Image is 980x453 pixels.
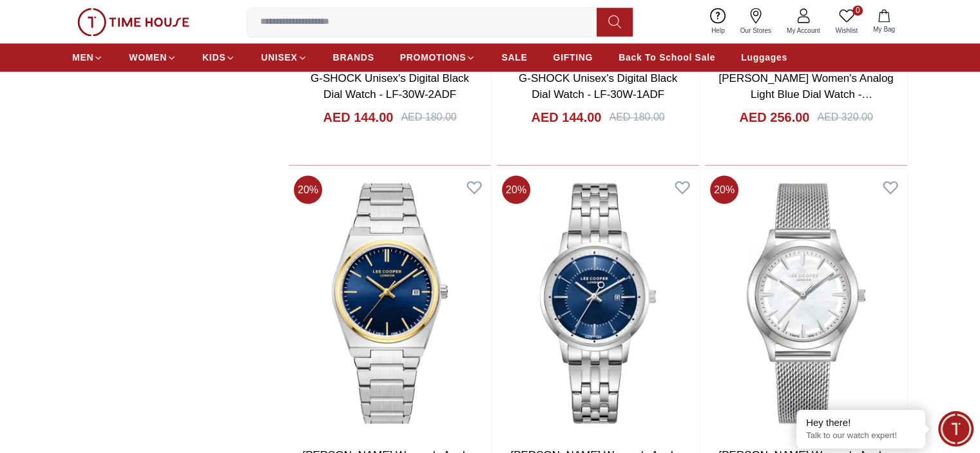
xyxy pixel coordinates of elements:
a: 0Wishlist [828,5,865,38]
a: GIFTING [553,46,593,69]
span: GIFTING [553,51,593,64]
a: WOMEN [129,46,177,69]
button: My Bag [865,6,903,37]
a: Our Stores [733,5,779,38]
a: Luggages [741,46,787,69]
span: WOMEN [129,51,167,64]
span: SALE [501,51,527,64]
span: 20 % [294,175,322,204]
a: G-SHOCK Unisex's Digital Black Dial Watch - LF-30W-2ADF [311,72,469,101]
a: SALE [501,46,527,69]
p: Talk to our watch expert! [806,430,916,441]
a: Help [704,5,733,38]
span: Wishlist [831,26,863,35]
span: KIDS [202,51,226,64]
a: UNISEX [261,46,307,69]
div: Chat Widget [938,411,974,447]
a: PROMOTIONS [400,46,476,69]
span: Our Stores [735,26,776,35]
span: 20 % [502,175,530,204]
span: 20 % [710,175,738,204]
span: 0 [852,5,863,15]
span: BRANDS [333,51,374,64]
a: [PERSON_NAME] Women's Analog Light Blue Dial Watch - LC08195.300 [718,72,893,117]
span: Help [706,26,730,35]
h4: AED 144.00 [531,108,601,126]
span: Back To School Sale [619,51,715,64]
img: ... [77,8,189,36]
span: UNISEX [261,51,297,64]
div: AED 180.00 [609,110,664,125]
a: Back To School Sale [619,46,715,69]
span: MEN [72,51,93,64]
a: BRANDS [333,46,374,69]
img: Lee Cooper Women's Analog Dark Blue Dial Watch - LC08195.290 [289,170,491,436]
a: MEN [72,46,103,69]
img: Lee Cooper Women's Analog Dark Blue Dial Watch - LC08165.390 [497,170,699,436]
span: Luggages [741,51,787,64]
div: AED 320.00 [817,110,872,125]
div: AED 180.00 [401,110,456,125]
img: Lee Cooper Women's Analog MOP Dial Watch - LC08156.320 [705,170,907,436]
span: PROMOTIONS [400,51,466,64]
div: Hey there! [806,416,916,429]
h4: AED 256.00 [739,108,809,126]
a: KIDS [202,46,235,69]
span: My Account [782,26,825,35]
span: My Bag [868,24,900,34]
h4: AED 144.00 [323,108,393,126]
a: G-SHOCK Unisex's Digital Black Dial Watch - LF-30W-1ADF [519,72,677,101]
